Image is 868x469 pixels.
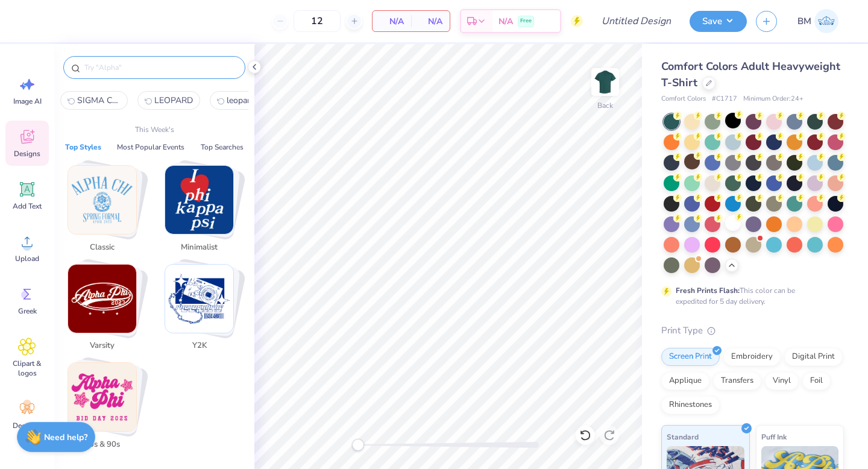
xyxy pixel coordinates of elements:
[712,94,737,104] span: # C1717
[44,432,87,443] strong: Need help?
[661,348,720,366] div: Screen Print
[83,242,122,254] span: Classic
[743,94,804,104] span: Minimum Order: 24 +
[197,141,247,153] button: Top Searches
[137,91,200,110] button: LEOPARD1
[165,166,233,234] img: Minimalist
[723,348,781,366] div: Embroidery
[157,165,248,258] button: Stack Card Button Minimalist
[661,372,709,390] div: Applique
[60,91,128,110] button: SIGMA CHI0
[294,10,341,32] input: – –
[13,96,42,106] span: Image AI
[797,14,811,28] span: BM
[690,11,747,32] button: Save
[784,348,843,366] div: Digital Print
[13,421,42,430] span: Decorate
[180,340,219,352] span: Y2K
[667,430,699,443] span: Standard
[210,91,262,110] button: leopard2
[593,70,617,94] img: Back
[60,165,151,258] button: Stack Card Button Classic
[802,372,831,390] div: Foil
[814,9,838,33] img: Bella Moore
[165,265,233,333] img: Y2K
[77,95,121,106] span: SIGMA CHI
[83,439,122,451] span: 80s & 90s
[498,15,513,28] span: N/A
[13,201,42,211] span: Add Text
[68,166,136,234] img: Classic
[418,15,442,28] span: N/A
[135,124,174,135] p: This Week's
[676,286,740,295] strong: Fresh Prints Flash:
[157,264,248,357] button: Stack Card Button Y2K
[60,362,151,455] button: Stack Card Button 80s & 90s
[68,363,136,431] img: 80s & 90s
[661,59,840,90] span: Comfort Colors Adult Heavyweight T-Shirt
[15,254,39,263] span: Upload
[352,439,364,451] div: Accessibility label
[676,285,824,307] div: This color can be expedited for 5 day delivery.
[83,340,122,352] span: Varsity
[60,264,151,357] button: Stack Card Button Varsity
[597,100,613,111] div: Back
[83,61,237,74] input: Try "Alpha"
[761,430,787,443] span: Puff Ink
[180,242,219,254] span: Minimalist
[61,141,105,153] button: Top Styles
[520,17,532,25] span: Free
[661,396,720,414] div: Rhinestones
[713,372,761,390] div: Transfers
[765,372,799,390] div: Vinyl
[661,94,706,104] span: Comfort Colors
[592,9,681,33] input: Untitled Design
[113,141,188,153] button: Most Popular Events
[661,324,844,338] div: Print Type
[68,265,136,333] img: Varsity
[18,306,37,316] span: Greek
[154,95,193,106] span: LEOPARD
[227,95,255,106] span: leopard
[7,359,47,378] span: Clipart & logos
[14,149,40,159] span: Designs
[380,15,404,28] span: N/A
[792,9,844,33] a: BM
